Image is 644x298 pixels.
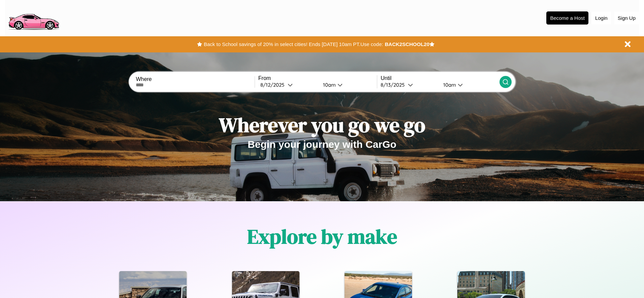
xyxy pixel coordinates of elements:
button: Back to School savings of 20% in select cities! Ends [DATE] 10am PT.Use code: [202,40,385,49]
button: Become a Host [546,11,588,25]
h1: Explore by make [247,223,397,250]
button: 10am [438,81,499,88]
button: 10am [318,81,377,88]
b: BACK2SCHOOL20 [385,41,429,47]
div: 10am [320,82,337,88]
label: Until [381,75,499,81]
img: logo [5,3,62,32]
button: Login [592,12,611,24]
label: Where [136,76,254,82]
button: 8/12/2025 [258,81,318,88]
div: 8 / 13 / 2025 [381,82,408,88]
button: Sign Up [614,12,639,24]
label: From [258,75,377,81]
div: 8 / 12 / 2025 [260,82,288,88]
div: 10am [440,82,458,88]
